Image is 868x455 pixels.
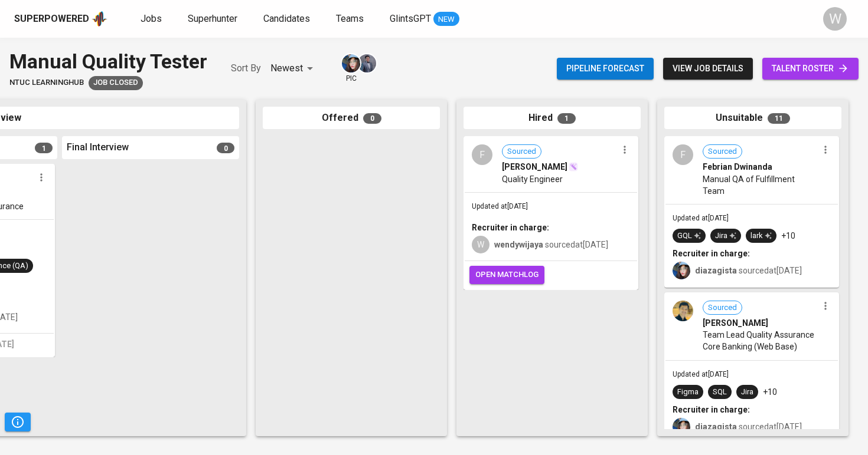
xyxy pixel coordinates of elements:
[673,418,690,436] img: diazagista@glints.com
[713,387,727,398] div: SQL
[750,230,772,242] div: lark
[557,58,654,80] button: Pipeline forecast
[703,146,742,157] span: Sourced
[673,301,693,321] img: 875f9282-50c3-436a-bdf0-9df8ec4dfb97.jpg
[502,173,563,185] span: Quality Engineer
[673,249,750,258] b: Recruiter in charge:
[472,236,490,253] div: W
[336,13,364,24] span: Teams
[823,7,847,31] div: W
[664,292,839,444] div: Sourced[PERSON_NAME]Team Lead Quality Assurance Core Banking (Web Base)Updated at[DATE]FigmaSQLJi...
[677,230,701,242] div: GQL
[664,107,841,130] div: Unsuitable
[363,113,381,124] span: 0
[390,12,459,27] a: GlintsGPT NEW
[703,329,818,352] span: Team Lead Quality Assurance Core Banking (Web Base)
[741,387,753,398] div: Jira
[703,173,818,197] span: Manual QA of Fulfillment Team
[89,77,143,88] span: Job Closed
[464,136,638,290] div: FSourced[PERSON_NAME]Quality EngineerUpdated at[DATE]Recruiter in charge:Wwendywijaya sourcedat[D...
[9,47,207,76] div: Manual Quality Tester
[270,58,317,80] div: Newest
[673,144,693,165] div: F
[768,113,790,124] span: 11
[763,386,777,398] p: +10
[336,12,366,27] a: Teams
[231,61,261,75] p: Sort By
[217,143,234,153] span: 0
[188,12,240,27] a: Superhunter
[141,13,162,24] span: Jobs
[673,61,743,76] span: view job details
[89,76,143,90] div: Job already placed by Glints
[9,77,84,88] span: NTUC LearningHub
[472,223,549,232] b: Recruiter in charge:
[695,266,737,275] b: diazagista
[472,144,492,165] div: F
[566,61,644,76] span: Pipeline forecast
[703,317,768,329] span: [PERSON_NAME]
[663,58,753,80] button: view job details
[762,58,859,80] a: talent roster
[703,161,772,173] span: Febrian Dwinanda
[475,268,539,282] span: open matchlog
[557,113,576,124] span: 1
[772,61,849,76] span: talent roster
[695,266,802,275] span: sourced at [DATE]
[494,240,543,249] b: wendywijaya
[502,161,567,173] span: [PERSON_NAME]
[263,107,440,130] div: Offered
[14,12,89,26] div: Superpowered
[433,14,459,25] span: NEW
[715,230,736,242] div: Jira
[502,146,541,157] span: Sourced
[673,262,690,279] img: diazagista@glints.com
[188,13,237,24] span: Superhunter
[35,143,53,153] span: 1
[781,230,795,242] p: +10
[569,162,578,172] img: magic_wand.svg
[677,387,699,398] div: Figma
[358,54,376,72] img: jhon@glints.com
[494,240,608,249] span: sourced at [DATE]
[664,136,839,288] div: FSourcedFebrian DwinandaManual QA of Fulfillment TeamUpdated at[DATE]GQLJiralark+10Recruiter in c...
[472,202,528,210] span: Updated at [DATE]
[5,413,31,431] button: Pipeline Triggers
[263,13,310,24] span: Candidates
[341,53,361,84] div: pic
[695,422,802,431] span: sourced at [DATE]
[673,214,729,222] span: Updated at [DATE]
[342,54,360,72] img: diazagista@glints.com
[703,302,742,314] span: Sourced
[464,107,641,130] div: Hired
[14,10,107,28] a: Superpoweredapp logo
[673,370,729,378] span: Updated at [DATE]
[469,266,544,284] button: open matchlog
[270,61,303,75] p: Newest
[263,12,312,27] a: Candidates
[92,10,107,28] img: app logo
[390,13,431,24] span: GlintsGPT
[141,12,164,27] a: Jobs
[67,141,129,154] span: Final Interview
[673,405,750,414] b: Recruiter in charge:
[695,422,737,431] b: diazagista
